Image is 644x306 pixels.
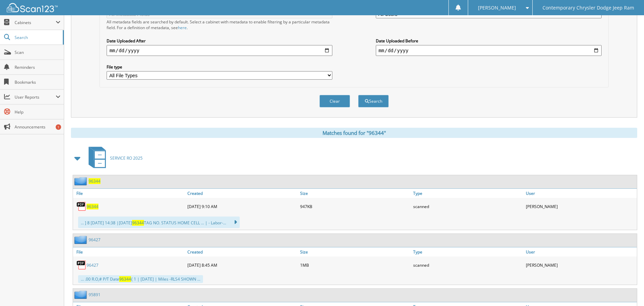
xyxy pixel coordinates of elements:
a: File [73,189,186,198]
span: 96344 [132,220,144,226]
span: Announcements [15,124,60,130]
img: PDF.png [76,260,87,270]
label: Date Uploaded After [107,38,332,44]
a: 96344 [87,204,98,209]
a: here [178,25,187,30]
div: Matches found for "96344" [71,128,637,138]
div: [PERSON_NAME] [524,200,637,213]
span: 96344 [119,276,131,282]
span: Contemporary Chrysler Dodge Jeep Ram [542,6,634,10]
a: Size [298,189,411,198]
span: Search [15,35,59,40]
label: Date Uploaded Before [376,38,602,44]
a: Type [411,189,524,198]
a: SERVICE RO 2025 [85,145,143,171]
a: Size [298,247,411,257]
div: 947KB [298,200,411,213]
span: Cabinets [15,20,56,25]
input: start [107,45,332,56]
button: Search [358,95,389,107]
a: 95891 [89,292,100,298]
a: User [524,247,637,257]
div: [PERSON_NAME] [524,258,637,272]
img: folder2.png [74,290,89,299]
img: folder2.png [74,177,89,185]
img: scan123-logo-white.svg [7,3,58,12]
img: folder2.png [74,236,89,244]
span: Reminders [15,64,60,70]
div: 1MB [298,258,411,272]
div: [DATE] 9:10 AM [186,200,298,213]
div: ... ] 8 [DATE] 14:38 |[DATE] TAG NO. STATUS HOME CELL ... | - Labor-... [78,217,240,228]
span: Bookmarks [15,79,60,85]
span: Scan [15,49,60,55]
a: 96427 [87,262,98,268]
div: scanned [411,258,524,272]
a: 96344 [89,178,100,184]
a: 96427 [89,237,100,243]
a: File [73,247,186,257]
span: Help [15,109,60,115]
span: [PERSON_NAME] [478,6,516,10]
a: User [524,189,637,198]
button: Clear [319,95,350,107]
a: Created [186,189,298,198]
img: PDF.png [76,201,87,211]
span: User Reports [15,94,56,100]
div: ... .00 R.O,# P/T Date { 1 | [DATE] | Miles -RLS4 SHOWN ... [78,275,203,283]
label: File type [107,64,332,70]
span: SERVICE RO 2025 [110,155,143,161]
a: Created [186,247,298,257]
div: [DATE] 8:45 AM [186,258,298,272]
input: end [376,45,602,56]
a: Type [411,247,524,257]
div: 1 [56,124,61,130]
div: All metadata fields are searched by default. Select a cabinet with metadata to enable filtering b... [107,19,332,30]
div: scanned [411,200,524,213]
